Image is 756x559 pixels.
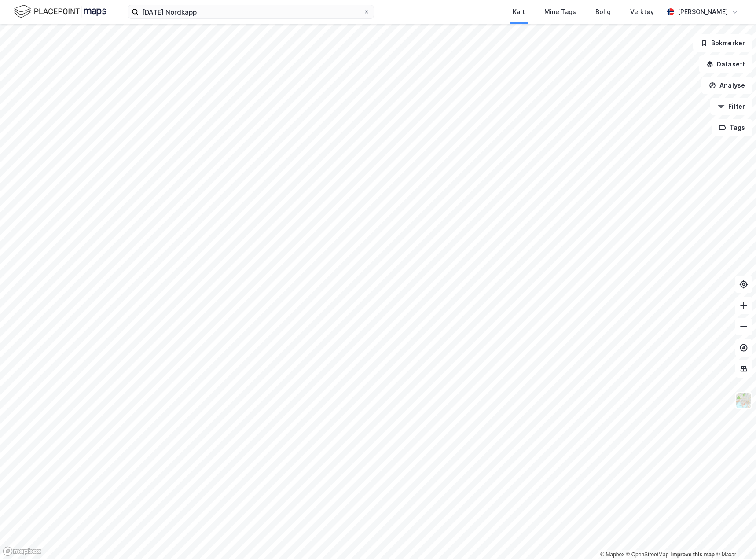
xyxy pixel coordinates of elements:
[513,7,525,17] div: Kart
[699,55,752,73] button: Datasett
[712,119,752,136] button: Tags
[595,7,611,17] div: Bolig
[630,7,654,17] div: Verktøy
[712,517,756,559] iframe: Chat Widget
[671,552,715,558] a: Improve this map
[701,77,752,94] button: Analyse
[693,34,752,52] button: Bokmerker
[544,7,576,17] div: Mine Tags
[710,98,752,115] button: Filter
[678,7,728,17] div: [PERSON_NAME]
[3,546,41,556] a: Mapbox homepage
[712,517,756,559] div: Kontrollprogram for chat
[626,552,669,558] a: OpenStreetMap
[600,552,624,558] a: Mapbox
[735,392,752,409] img: Z
[139,5,363,18] input: Søk på adresse, matrikkel, gårdeiere, leietakere eller personer
[14,4,106,19] img: logo.f888ab2527a4732fd821a326f86c7f29.svg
